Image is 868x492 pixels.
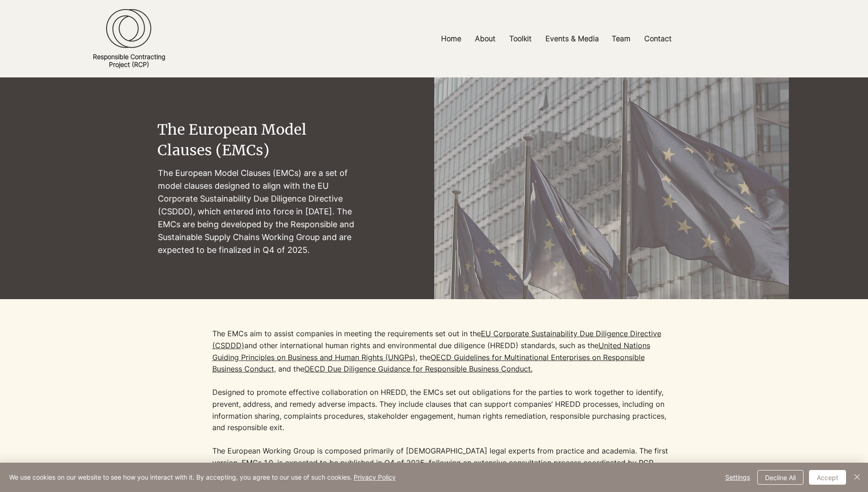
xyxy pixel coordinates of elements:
[212,341,650,362] a: United Nations Guiding Principles on Business and Human Rights (UNGPs)
[637,28,679,49] a: Contact
[157,120,307,159] span: The European Model Clauses (EMCs)
[434,28,468,49] a: Home
[605,28,637,49] a: Team
[158,167,356,257] p: The European Model Clauses (EMCs) are a set of model clauses designed to align with the EU Corpor...
[437,28,466,49] p: Home
[93,53,165,68] a: Responsible ContractingProject (RCP)
[354,473,396,481] a: Privacy Policy
[640,28,676,49] p: Contact
[304,364,533,373] a: OECD Due Diligence Guidance for Responsible Business Conduct.
[757,470,803,485] button: Decline All
[502,28,539,49] a: Toolkit
[434,77,789,410] img: pexels-marco-288924445-13153479_edited.jpg
[212,445,670,481] p: The European Working Group is composed primarily of [DEMOGRAPHIC_DATA] legal experts from practic...
[852,470,863,485] button: Close
[725,470,750,484] span: Settings
[809,470,846,485] button: Accept
[324,28,788,49] nav: Site
[607,28,635,49] p: Team
[852,471,863,482] img: Close
[539,28,605,49] a: Events & Media
[212,328,670,433] p: The EMCs aim to assist companies in meeting the requirements set out in the and other internation...
[541,28,604,49] p: Events & Media
[9,473,396,481] span: We use cookies on our website to see how you interact with it. By accepting, you agree to our use...
[470,28,500,49] p: About
[468,28,502,49] a: About
[505,28,536,49] p: Toolkit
